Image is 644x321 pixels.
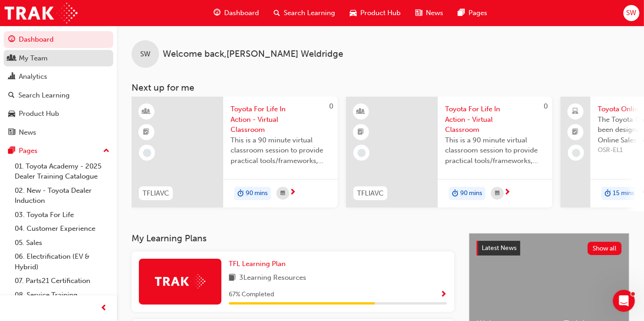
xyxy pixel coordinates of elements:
[588,242,622,255] button: Show all
[360,8,401,18] span: Product Hub
[4,142,113,159] button: Pages
[274,7,280,19] span: search-icon
[143,106,150,118] span: learningResourceType_INSTRUCTOR_LED-icon
[358,149,366,157] span: learningRecordVerb_NONE-icon
[11,208,113,222] a: 03. Toyota For Life
[11,222,113,236] a: 04. Customer Experience
[229,260,286,268] span: TFL Learning Plan
[504,189,511,197] span: next-icon
[239,272,306,284] span: 3 Learning Resources
[224,8,259,18] span: Dashboard
[11,236,113,250] a: 05. Sales
[206,4,266,22] a: guage-iconDashboard
[19,127,36,138] div: News
[266,4,342,22] a: search-iconSearch Learning
[11,274,113,288] a: 07. Parts21 Certification
[231,104,330,135] span: Toyota For Life In Action - Virtual Classroom
[4,87,113,104] a: Search Learning
[11,159,113,184] a: 01. Toyota Academy - 2025 Dealer Training Catalogue
[495,188,500,199] span: calendar-icon
[358,106,364,118] span: learningResourceType_INSTRUCTOR_LED-icon
[237,188,244,200] span: duration-icon
[460,188,482,199] span: 90 mins
[445,135,545,166] span: This is a 90 minute virtual classroom session to provide practical tools/frameworks, behaviours a...
[329,102,333,110] span: 0
[415,7,422,19] span: news-icon
[613,290,635,312] iframe: Intercom live chat
[4,68,113,85] a: Analytics
[19,146,38,156] div: Pages
[11,250,113,274] a: 06. Electrification (EV & Hybrid)
[19,109,59,119] div: Product Hub
[346,97,552,207] a: 0TFLIAVCToyota For Life In Action - Virtual ClassroomThis is a 90 minute virtual classroom sessio...
[477,241,622,256] a: Latest NewsShow all
[8,73,15,81] span: chart-icon
[4,124,113,141] a: News
[8,129,15,137] span: news-icon
[572,149,580,157] span: learningRecordVerb_NONE-icon
[229,259,289,269] a: TFL Learning Plan
[132,233,454,244] h3: My Learning Plans
[132,97,338,207] a: 0TFLIAVCToyota For Life In Action - Virtual ClassroomThis is a 90 minute virtual classroom sessio...
[452,188,458,200] span: duration-icon
[19,53,48,64] div: My Team
[572,126,579,138] span: booktick-icon
[8,54,15,63] span: people-icon
[408,4,451,22] a: news-iconNews
[281,188,285,199] span: calendar-icon
[544,102,548,110] span: 0
[143,126,150,138] span: booktick-icon
[4,29,113,142] button: DashboardMy TeamAnalyticsSearch LearningProduct HubNews
[623,5,639,21] button: SW
[482,244,517,252] span: Latest News
[289,189,296,197] span: next-icon
[613,188,634,199] span: 15 mins
[426,8,443,18] span: News
[18,90,70,101] div: Search Learning
[342,4,408,22] a: car-iconProduct Hub
[440,291,447,299] span: Show Progress
[4,31,113,48] a: Dashboard
[357,188,384,199] span: TFLIAVC
[101,303,108,314] span: prev-icon
[229,289,274,300] span: 67 % Completed
[229,272,236,284] span: book-icon
[11,184,113,208] a: 02. New - Toyota Dealer Induction
[155,274,205,288] img: Trak
[4,50,113,67] a: My Team
[284,8,335,18] span: Search Learning
[8,36,15,44] span: guage-icon
[246,188,268,199] span: 90 mins
[163,49,343,60] span: Welcome back , [PERSON_NAME] Weldridge
[8,92,15,100] span: search-icon
[117,82,644,93] h3: Next up for me
[626,8,636,18] span: SW
[140,49,150,60] span: SW
[445,104,545,135] span: Toyota For Life In Action - Virtual Classroom
[11,288,113,302] a: 08. Service Training
[8,147,15,155] span: pages-icon
[103,145,110,157] span: up-icon
[605,188,611,200] span: duration-icon
[451,4,495,22] a: pages-iconPages
[143,149,151,157] span: learningRecordVerb_NONE-icon
[19,71,47,82] div: Analytics
[214,7,220,19] span: guage-icon
[572,106,579,118] span: laptop-icon
[4,105,113,122] a: Product Hub
[358,126,364,138] span: booktick-icon
[468,8,487,18] span: Pages
[350,7,357,19] span: car-icon
[458,7,465,19] span: pages-icon
[8,110,15,118] span: car-icon
[5,3,77,23] img: Trak
[440,289,447,300] button: Show Progress
[231,135,330,166] span: This is a 90 minute virtual classroom session to provide practical tools/frameworks, behaviours a...
[143,188,169,199] span: TFLIAVC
